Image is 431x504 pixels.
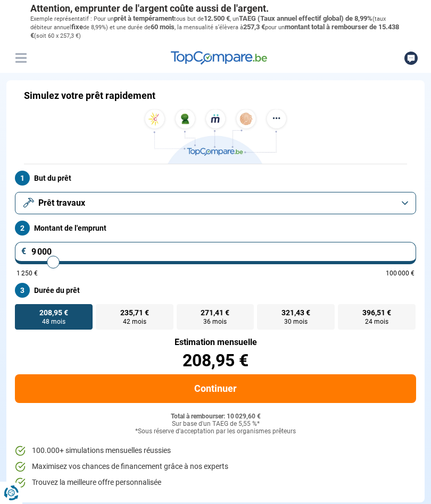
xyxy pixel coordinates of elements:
[123,318,146,325] span: 42 mois
[15,352,416,369] div: 208,95 €
[243,23,265,31] span: 257,3 €
[204,14,230,22] span: 12.500 €
[71,23,83,31] span: fixe
[38,197,85,209] span: Prêt travaux
[15,461,416,472] li: Maximisez vos chances de financement grâce à nos experts
[13,50,29,66] button: Menu
[15,477,416,488] li: Trouvez la meilleure offre personnalisée
[201,309,229,316] span: 271,41 €
[151,23,175,31] span: 60 mois
[15,283,416,298] label: Durée du prêt
[30,14,401,40] p: Exemple représentatif : Pour un tous but de , un (taux débiteur annuel de 8,99%) et une durée de ...
[39,309,68,316] span: 208,95 €
[15,338,416,347] div: Estimation mensuelle
[15,192,416,214] button: Prêt travaux
[114,14,174,22] span: prêt à tempérament
[203,318,227,325] span: 36 mois
[141,109,290,164] img: TopCompare.be
[365,318,388,325] span: 24 mois
[30,23,399,39] span: montant total à rembourser de 15.438 €
[15,171,416,186] label: But du prêt
[15,428,416,435] div: *Sous réserve d'acceptation par les organismes prêteurs
[284,318,308,325] span: 30 mois
[15,413,416,421] div: Total à rembourser: 10 029,60 €
[15,221,416,236] label: Montant de l'emprunt
[30,3,401,14] p: Attention, emprunter de l'argent coûte aussi de l'argent.
[16,270,38,276] span: 1 250 €
[42,318,65,325] span: 48 mois
[21,247,27,256] span: €
[24,90,155,102] h1: Simulez votre prêt rapidement
[120,309,149,316] span: 235,71 €
[281,309,310,316] span: 321,43 €
[362,309,391,316] span: 396,51 €
[386,270,415,276] span: 100 000 €
[171,51,267,65] img: TopCompare
[15,421,416,428] div: Sur base d'un TAEG de 5,55 %*
[15,446,416,456] li: 100.000+ simulations mensuelles réussies
[239,14,372,22] span: TAEG (Taux annuel effectif global) de 8,99%
[15,374,416,403] button: Continuer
